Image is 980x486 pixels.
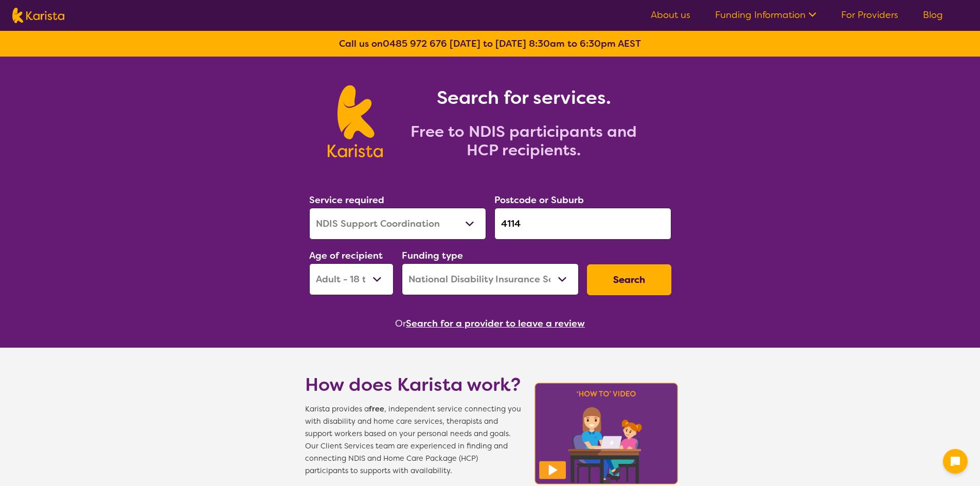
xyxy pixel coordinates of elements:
button: Search [587,264,671,295]
label: Service required [309,194,384,206]
span: Karista provides a , independent service connecting you with disability and home care services, t... [305,403,521,477]
label: Postcode or Suburb [494,194,584,206]
a: For Providers [841,9,898,21]
label: Age of recipient [309,249,383,262]
a: Funding Information [715,9,816,21]
img: Karista logo [328,85,383,157]
h1: Search for services. [395,85,652,110]
button: Search for a provider to leave a review [406,316,585,331]
h1: How does Karista work? [305,372,521,397]
input: Type [494,208,671,240]
h2: Free to NDIS participants and HCP recipients. [395,122,652,159]
b: Call us on [DATE] to [DATE] 8:30am to 6:30pm AEST [339,38,641,50]
a: Blog [923,9,943,21]
a: 0485 972 676 [383,38,447,50]
span: Or [395,316,406,331]
img: Karista logo [12,8,64,23]
label: Funding type [402,249,463,262]
b: free [369,404,384,414]
a: About us [651,9,690,21]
